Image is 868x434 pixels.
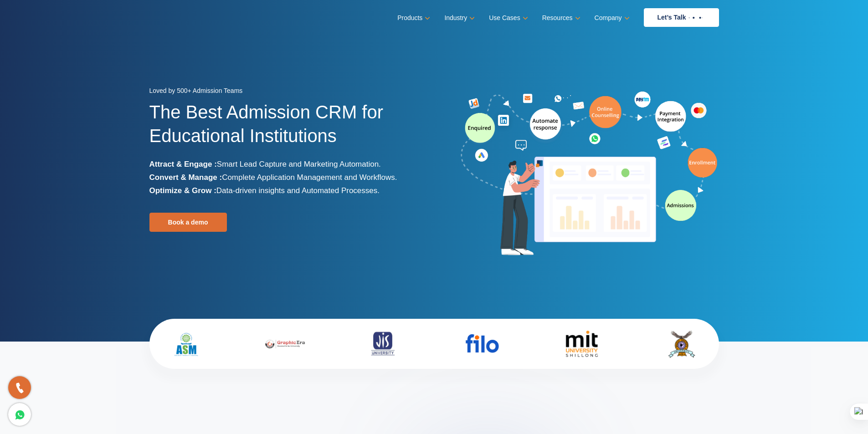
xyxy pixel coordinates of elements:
[216,186,380,195] span: Data-driven insights and Automated Processes.
[489,11,526,25] a: Use Cases
[149,213,227,232] a: Book a demo
[149,84,427,100] div: Loved by 500+ Admission Teams
[542,11,579,25] a: Resources
[149,173,222,182] b: Convert & Manage :
[397,11,428,25] a: Products
[149,160,217,168] b: Attract & Engage :
[459,89,719,259] img: admission-software-home-page-header
[444,11,473,25] a: Industry
[595,11,628,25] a: Company
[149,100,427,158] h1: The Best Admission CRM for Educational Institutions
[644,8,719,27] a: Let’s Talk
[222,173,397,182] span: Complete Application Management and Workflows.
[217,160,381,168] span: Smart Lead Capture and Marketing Automation.
[149,186,216,195] b: Optimize & Grow :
